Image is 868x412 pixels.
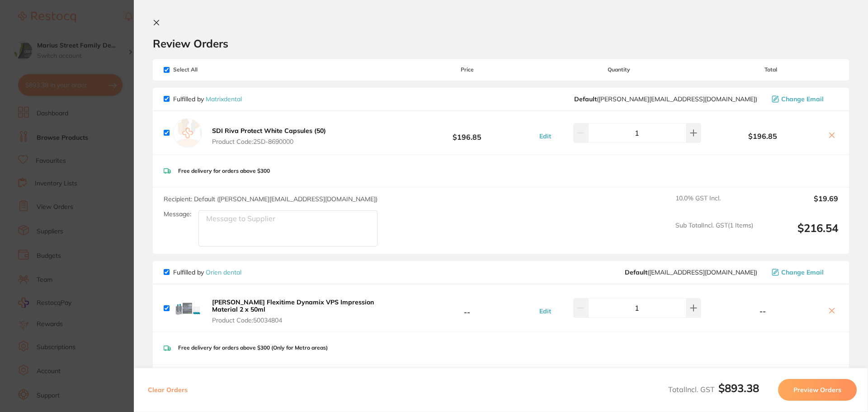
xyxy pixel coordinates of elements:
[164,66,254,73] span: Select All
[212,298,374,313] b: [PERSON_NAME] Flexitime Dynamix VPS Impression Material 2 x 50ml
[173,95,242,103] p: Fulfilled by
[537,132,554,140] button: Edit
[145,379,190,401] button: Clear Orders
[537,307,554,315] button: Edit
[675,222,753,246] span: Sub Total Incl. GST ( 1 Items)
[212,317,397,324] span: Product Code: 50034804
[535,66,703,73] span: Quantity
[625,269,757,276] span: sales@orien.com.au
[400,66,534,73] span: Price
[574,95,597,103] b: Default
[703,132,822,140] b: $196.85
[703,66,838,73] span: Total
[209,127,329,146] button: SDI Riva Protect White Capsules (50) Product Code:2SD-8690000
[400,300,534,317] b: --
[164,195,377,203] span: Recipient: Default ( [PERSON_NAME][EMAIL_ADDRESS][DOMAIN_NAME] )
[760,194,838,214] output: $19.69
[703,307,822,315] b: --
[178,345,328,351] p: Free delivery for orders above $300 (Only for Metro areas)
[625,268,647,276] b: Default
[718,381,759,395] b: $893.38
[769,268,838,276] button: Change Email
[668,385,759,394] span: Total Incl. GST
[164,210,191,218] label: Message:
[781,95,824,103] span: Change Email
[173,269,241,276] p: Fulfilled by
[574,95,757,103] span: peter@matrixdental.com.au
[212,138,326,145] span: Product Code: 2SD-8690000
[781,269,824,276] span: Change Email
[173,118,202,147] img: empty.jpg
[212,127,326,135] b: SDI Riva Protect White Capsules (50)
[206,95,242,103] a: Matrixdental
[209,298,400,324] button: [PERSON_NAME] Flexitime Dynamix VPS Impression Material 2 x 50ml Product Code:50034804
[206,268,241,276] a: Orien dental
[153,37,849,50] h2: Review Orders
[760,222,838,246] output: $216.54
[400,124,534,141] b: $196.85
[173,294,202,322] img: NWduMGU2aA
[769,95,838,103] button: Change Email
[178,168,270,174] p: Free delivery for orders above $300
[778,379,857,401] button: Preview Orders
[675,194,753,214] span: 10.0 % GST Incl.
